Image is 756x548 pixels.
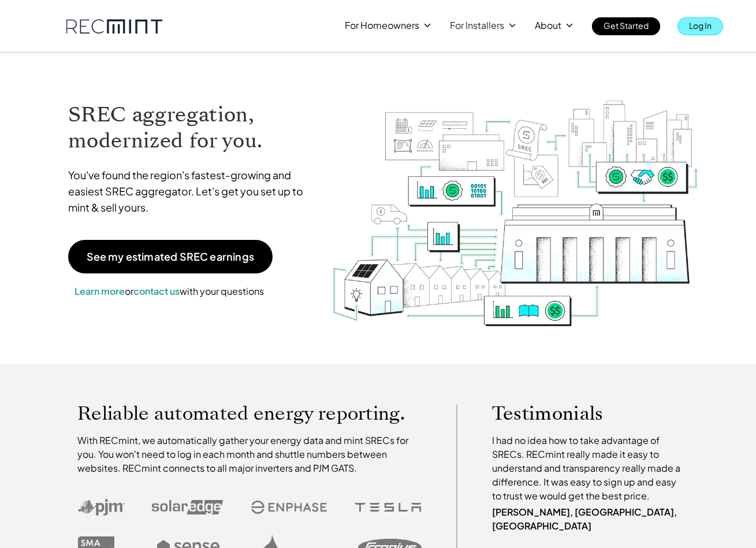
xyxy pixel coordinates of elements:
[77,405,422,422] p: Reliable automated energy reporting.
[450,17,504,34] p: For Installers
[677,17,723,35] a: Log In
[75,285,125,297] a: Learn more
[77,434,422,475] p: With RECmint, we automatically gather your energy data and mint SRECs for you. You won't need to ...
[68,240,273,273] a: See my estimated SREC earnings
[87,251,254,262] p: See my estimated SREC earnings
[689,17,712,34] p: Log In
[592,17,660,35] a: Get Started
[345,17,419,34] p: For Homeowners
[133,285,180,297] a: contact us
[535,17,561,34] p: About
[604,17,649,34] p: Get Started
[68,284,270,299] p: or with your questions
[68,102,314,154] h1: SREC aggregation, modernized for you.
[492,505,686,533] p: [PERSON_NAME], [GEOGRAPHIC_DATA], [GEOGRAPHIC_DATA]
[492,434,686,503] p: I had no idea how to take advantage of SRECs. RECmint really made it easy to understand and trans...
[331,70,699,329] img: RECmint value cycle
[68,167,314,216] p: You've found the region's fastest-growing and easiest SREC aggregator. Let's get you set up to mi...
[492,405,664,422] p: Testimonials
